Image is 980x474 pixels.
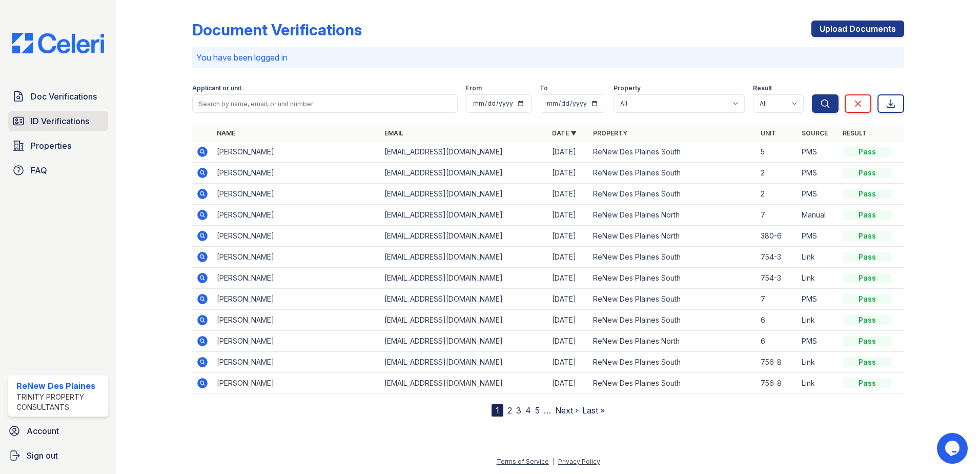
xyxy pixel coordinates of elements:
div: Pass [843,378,892,388]
span: … [544,404,551,417]
td: 7 [757,205,798,226]
td: [EMAIL_ADDRESS][DOMAIN_NAME] [380,268,548,289]
td: [EMAIL_ADDRESS][DOMAIN_NAME] [380,247,548,268]
td: [DATE] [548,373,589,394]
a: Date ▼ [552,129,577,137]
td: 754-3 [757,268,798,289]
td: ReNew Des Plaines South [589,289,757,310]
div: Pass [843,252,892,262]
div: Pass [843,357,892,367]
td: ReNew Des Plaines South [589,142,757,163]
td: Link [798,247,839,268]
div: Pass [843,147,892,157]
td: ReNew Des Plaines South [589,310,757,331]
a: Account [4,421,112,441]
span: Sign out [27,449,58,462]
td: 7 [757,289,798,310]
td: [PERSON_NAME] [213,247,380,268]
a: Next › [555,405,578,416]
td: 380-6 [757,226,798,247]
td: ReNew Des Plaines South [589,247,757,268]
label: Applicant or unit [192,84,241,92]
td: ReNew Des Plaines South [589,352,757,373]
div: Pass [843,336,892,346]
a: Source [802,129,828,137]
td: PMS [798,163,839,184]
td: ReNew Des Plaines South [589,373,757,394]
span: Account [27,425,59,437]
span: FAQ [31,164,47,176]
a: FAQ [8,160,108,181]
td: [PERSON_NAME] [213,163,380,184]
span: Doc Verifications [31,90,97,103]
span: ID Verifications [31,115,89,127]
td: Manual [798,205,839,226]
a: Last » [582,405,605,416]
label: Result [753,84,772,92]
a: ID Verifications [8,111,108,131]
td: 756-8 [757,373,798,394]
td: [EMAIL_ADDRESS][DOMAIN_NAME] [380,184,548,205]
div: | [553,458,555,465]
td: [DATE] [548,184,589,205]
a: Privacy Policy [558,458,600,465]
a: Terms of Service [497,458,549,465]
td: [DATE] [548,205,589,226]
td: ReNew Des Plaines South [589,268,757,289]
td: Link [798,352,839,373]
div: Pass [843,210,892,220]
td: [PERSON_NAME] [213,268,380,289]
a: 5 [535,405,540,416]
label: To [540,84,548,92]
td: PMS [798,142,839,163]
div: Pass [843,168,892,178]
td: [EMAIL_ADDRESS][DOMAIN_NAME] [380,373,548,394]
td: PMS [798,331,839,352]
td: 6 [757,310,798,331]
td: ReNew Des Plaines South [589,184,757,205]
a: Unit [761,129,776,137]
td: [PERSON_NAME] [213,226,380,247]
td: [DATE] [548,268,589,289]
td: 2 [757,184,798,205]
iframe: chat widget [937,433,970,464]
td: [DATE] [548,163,589,184]
td: 756-8 [757,352,798,373]
td: [PERSON_NAME] [213,352,380,373]
p: You have been logged in [196,51,900,64]
td: [DATE] [548,331,589,352]
td: ReNew Des Plaines North [589,226,757,247]
td: [DATE] [548,352,589,373]
td: Link [798,310,839,331]
input: Search by name, email, or unit number [192,94,458,113]
a: 2 [507,405,512,416]
td: [PERSON_NAME] [213,310,380,331]
div: Pass [843,189,892,199]
td: [PERSON_NAME] [213,142,380,163]
td: [EMAIL_ADDRESS][DOMAIN_NAME] [380,205,548,226]
div: Pass [843,273,892,283]
label: Property [614,84,641,92]
td: [PERSON_NAME] [213,331,380,352]
td: [PERSON_NAME] [213,205,380,226]
a: Sign out [4,445,112,466]
td: [PERSON_NAME] [213,184,380,205]
td: 5 [757,142,798,163]
td: [PERSON_NAME] [213,289,380,310]
td: [EMAIL_ADDRESS][DOMAIN_NAME] [380,352,548,373]
td: ReNew Des Plaines South [589,163,757,184]
div: Pass [843,294,892,304]
td: 6 [757,331,798,352]
a: 3 [516,405,521,416]
td: ReNew Des Plaines North [589,205,757,226]
td: PMS [798,226,839,247]
td: Link [798,268,839,289]
td: [DATE] [548,289,589,310]
a: Properties [8,135,108,156]
a: Result [843,129,867,137]
td: [EMAIL_ADDRESS][DOMAIN_NAME] [380,142,548,163]
a: Email [384,129,403,137]
a: Name [217,129,235,137]
td: [EMAIL_ADDRESS][DOMAIN_NAME] [380,289,548,310]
